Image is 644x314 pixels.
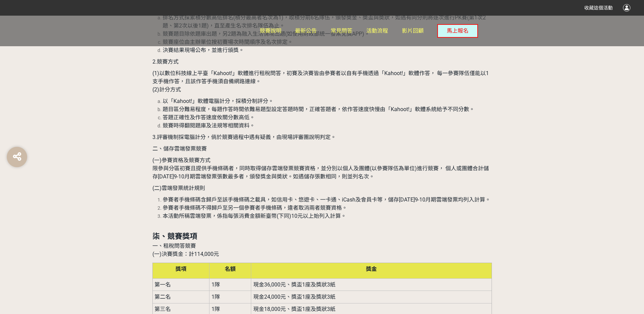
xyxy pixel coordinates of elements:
[253,306,335,312] span: 現金18,000元、獎盃1座及獎狀3紙
[152,58,179,65] span: 2.競賽方式
[163,213,346,219] span: 本活動所稱雲端發票，係指每張消費金額新臺幣(下同)10元以上始列入計算。
[163,106,475,112] span: 題目區分難易程度，每題作答時間依難易題型設定答題時間，正確答題者，依作答速度快慢由「Kahoot!」軟體系統給予不同分數。
[211,281,220,288] span: 1隊
[211,294,220,300] span: 1隊
[152,165,489,180] span: 限參與分區初賽且提供手機條碼者，同時取得儲存雲端發票競賽資格，並分別以個人及團體(以參賽隊伍為單位)進行競賽， 個人或團體合計儲存[DATE]9-10月期雲端發票張數最多者，頒發獎金與奬狀。如遇...
[402,28,424,34] span: 影片回顧
[152,251,219,257] span: (一)決賽獎金：計114,000元
[152,232,197,241] strong: 柒、競賽獎項
[163,98,274,104] span: 以「Kahoot!」軟體電腦計分，採積分制評分。
[437,24,478,38] button: 馬上報名
[366,16,388,46] a: 活動流程
[154,306,171,312] span: 第三名
[260,28,281,34] span: 競賽說明
[402,16,424,46] a: 影片回顧
[253,281,335,288] span: 現金36,000元、獎盃1座及獎狀3紙
[154,294,171,300] span: 第二名
[584,5,613,11] span: 收藏這個活動
[152,157,210,163] span: (一)參賽資格及競賽方式
[163,122,255,129] span: 競賽時得翻閱題庫及法規等相關資料。
[176,266,186,272] span: 獎項
[152,86,181,93] span: (2)計分方式
[152,185,205,191] span: (二)雲端發票統計規則
[295,16,317,46] a: 最新公告
[331,16,352,46] a: 常見問答
[331,28,352,34] span: 常見問答
[366,28,388,34] span: 活動流程
[211,306,220,312] span: 1隊
[152,134,336,140] span: 3.評審機制採電腦計分，倘於競賽過程中遇有疑義，由現場評審團說明判定。
[152,243,196,249] span: 一、租稅問答競賽
[253,294,335,300] span: 現金24,000元、獎盃1座及獎狀3紙
[163,196,491,203] span: 參賽者手機條碼含歸戶至該手機條碼之載具，如信用卡、悠遊卡、一卡通、iCash及會員卡等，儲存[DATE]9-10月期雲端發票均列入計算。
[152,145,207,152] span: 二、儲存雲端發票競賽
[152,70,489,85] span: (1)以數位科技線上平臺「Kahoot!」軟體進行租稅問答，初賽及決賽皆由參賽者以自有手機透過「Kahoot!」軟體作答， 每一參賽隊伍僅能以1支手機作答，且該作答手機須自備網路連線。
[366,266,377,272] span: 獎金
[163,47,244,53] span: 決賽結果現場公布，並進行頒獎。
[260,16,281,46] a: 競賽說明
[154,281,171,288] span: 第一名
[225,266,236,272] span: 名額
[163,205,347,211] span: 參賽者手機條碼不得歸戶至另一個參賽者手機條碼，違者取消兩者競賽資格。
[163,114,255,121] span: 答題正確性及作答速度攸關分數高低。
[447,28,468,34] span: 馬上報名
[295,28,317,34] span: 最新公告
